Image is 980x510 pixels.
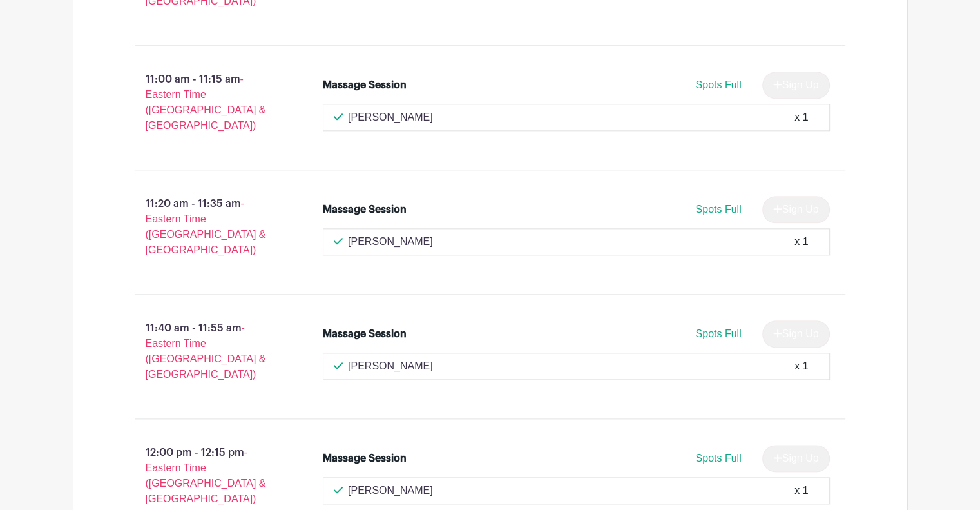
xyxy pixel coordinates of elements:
[348,110,433,125] p: [PERSON_NAME]
[115,315,303,387] p: 11:40 am - 11:55 am
[794,483,808,498] div: x 1
[695,79,741,90] span: Spots Full
[323,77,407,93] div: Massage Session
[794,358,808,374] div: x 1
[794,110,808,125] div: x 1
[695,453,741,464] span: Spots Full
[794,234,808,250] div: x 1
[348,358,433,374] p: [PERSON_NAME]
[323,451,407,466] div: Massage Session
[115,191,303,263] p: 11:20 am - 11:35 am
[323,202,407,217] div: Massage Session
[348,234,433,250] p: [PERSON_NAME]
[695,328,741,339] span: Spots Full
[348,483,433,498] p: [PERSON_NAME]
[695,204,741,215] span: Spots Full
[115,66,303,139] p: 11:00 am - 11:15 am
[323,326,407,342] div: Massage Session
